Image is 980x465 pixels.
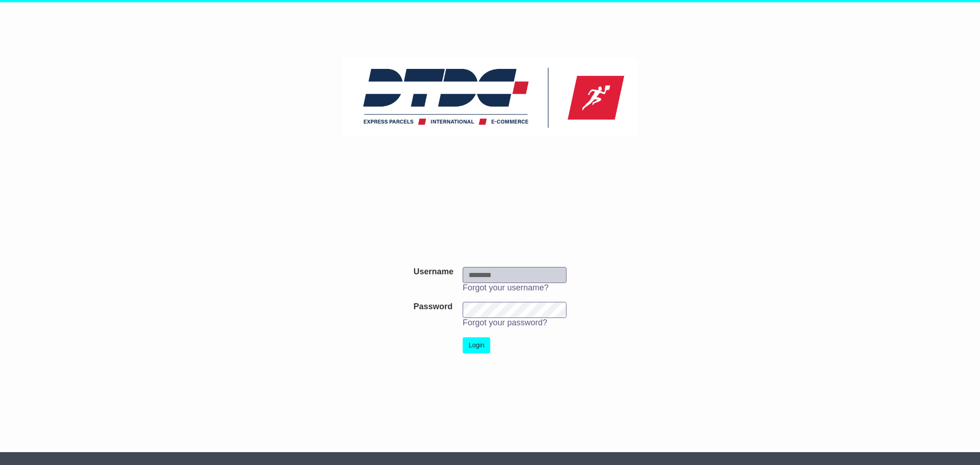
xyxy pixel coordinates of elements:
[414,267,453,277] label: Username
[463,283,549,292] a: Forgot your username?
[463,318,547,327] a: Forgot your password?
[463,337,490,353] button: Login
[342,58,638,136] img: DTDC Australia
[414,302,453,312] label: Password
